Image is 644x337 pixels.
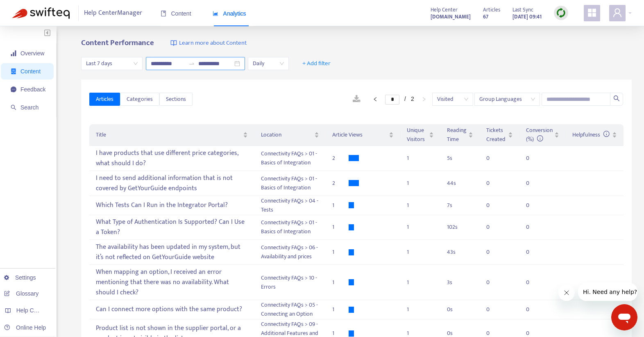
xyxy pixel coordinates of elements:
[332,305,349,314] div: 1
[84,5,142,21] span: Help Center Manager
[161,11,166,16] span: book
[302,59,331,68] span: + Add filter
[612,8,622,18] span: user
[20,68,41,75] span: Content
[578,283,637,301] iframe: Message from company
[16,307,50,314] span: Help Centers
[20,86,45,93] span: Feedback
[431,12,471,21] a: [DOMAIN_NAME]
[404,96,406,102] span: /
[417,94,431,104] li: Next Page
[526,154,542,163] div: 0
[407,126,427,144] span: Unique Visitors
[332,278,349,287] div: 1
[11,87,16,92] span: message
[611,304,637,330] iframe: Button to launch messaging window
[254,215,326,240] td: Connectivity FAQs > 01 - Basics of Integration
[369,94,382,104] button: left
[407,179,434,188] div: 1
[558,285,575,301] iframe: Close message
[170,39,247,48] a: Learn more about Content
[400,124,440,146] th: Unique Visitors
[483,5,500,14] span: Articles
[369,94,382,104] li: Previous Page
[332,154,349,163] div: 2
[486,154,503,163] div: 0
[447,201,473,210] div: 7 s
[326,124,400,146] th: Article Views
[254,124,326,146] th: Location
[440,124,480,146] th: Reading Time
[161,10,191,17] span: Content
[253,57,284,70] span: Daily
[437,93,468,105] span: Visited
[120,93,159,106] button: Categories
[447,154,473,163] div: 5 s
[188,60,195,67] span: to
[407,278,434,287] div: 1
[407,154,434,163] div: 1
[254,240,326,265] td: Connectivity FAQs > 06 - Availability and prices
[96,265,248,299] div: When mapping an option, I received an error mentioning that there was no availability. What shoul...
[332,179,349,188] div: 2
[20,104,39,111] span: Search
[512,5,533,14] span: Last Sync
[96,146,248,170] div: I have products that use different price categories, what should I do?
[486,126,506,144] span: Tickets Created
[486,305,503,314] div: 0
[213,10,246,17] span: Analytics
[486,201,503,210] div: 0
[89,124,254,146] th: Title
[332,248,349,257] div: 1
[486,179,503,188] div: 0
[254,300,326,319] td: Connectivity FAQs > 05 - Connecting an Option
[373,97,378,102] span: left
[447,305,473,314] div: 0 s
[127,95,153,104] span: Categories
[296,57,337,70] button: + Add filter
[407,223,434,232] div: 1
[89,93,120,106] button: Articles
[170,40,177,46] img: image-link
[96,216,248,239] div: What Type of Authentication Is Supported? Can I Use a Token?
[20,50,44,57] span: Overview
[96,240,248,264] div: The availability has been updated in my system, but it’s not reflected on GetYourGuide website
[526,305,542,314] div: 0
[254,196,326,215] td: Connectivity FAQs > 04 - Tests
[447,179,473,188] div: 44 s
[486,278,503,287] div: 0
[431,12,471,21] strong: [DOMAIN_NAME]
[4,324,46,331] a: Online Help
[417,94,431,104] button: right
[188,60,195,67] span: swap-right
[254,146,326,171] td: Connectivity FAQs > 01 - Basics of Integration
[96,130,241,139] span: Title
[526,248,542,257] div: 0
[332,223,349,232] div: 1
[587,8,597,18] span: appstore
[213,11,218,16] span: area-chart
[96,95,113,104] span: Articles
[486,223,503,232] div: 0
[407,201,434,210] div: 1
[447,126,467,144] span: Reading Time
[479,93,535,105] span: Group Languages
[512,12,542,21] strong: [DATE] 09:41
[526,201,542,210] div: 0
[254,171,326,196] td: Connectivity FAQs > 01 - Basics of Integration
[431,5,458,14] span: Help Center
[96,198,248,212] div: Which Tests Can I Run in the Integrator Portal?
[556,8,566,18] img: sync.dc5367851b00ba804db3.png
[526,179,542,188] div: 0
[11,50,16,56] span: signal
[11,105,16,110] span: search
[385,94,414,104] li: 2/2
[422,97,426,102] span: right
[96,303,248,317] div: Can I connect more options with the same product?
[254,265,326,300] td: Connectivity FAQs > 10 - Errors
[166,95,186,104] span: Sections
[332,130,387,139] span: Article Views
[447,223,473,232] div: 102 s
[332,201,349,210] div: 1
